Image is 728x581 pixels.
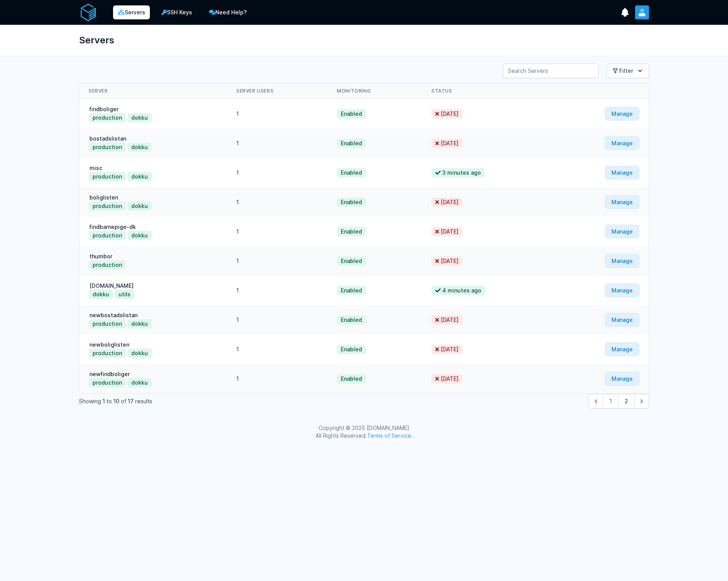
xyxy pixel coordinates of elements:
td: 1 [227,99,328,129]
button: production [89,201,126,211]
td: 1 [227,187,328,217]
a: Manage [605,225,639,238]
button: dokku [89,290,113,299]
span: 10 [113,398,119,404]
td: 1 [227,335,328,364]
span: Enabled [337,286,366,295]
td: 1 [227,276,328,305]
a: Manage [605,166,639,179]
td: 1 [227,217,328,246]
a: misc [89,165,103,171]
span: of [121,398,126,404]
th: Server Users [227,83,328,99]
button: dokku [127,113,152,122]
span: [DATE] [431,198,462,207]
input: Search Servers [503,64,599,78]
span: results [135,398,152,404]
td: 1 [227,246,328,276]
a: Manage [605,254,639,268]
img: serverAuth logo [79,3,98,22]
a: Manage [605,107,639,120]
a: Manage [605,136,639,150]
span: Enabled [337,227,366,236]
span: [DATE] [431,109,462,119]
button: dokku [127,231,152,240]
th: Monitoring [328,83,422,99]
button: show notifications [618,5,632,19]
a: newboliglisten [89,341,130,348]
a: Manage [605,372,639,385]
button: production [89,231,126,240]
button: Go to page 2 [618,394,635,409]
span: Enabled [337,315,366,325]
span: 3 minutes ago [431,168,485,177]
a: Terms of Service [367,432,411,439]
span: &laquo; Previous [589,399,603,407]
td: 1 [227,129,328,158]
button: Filter [606,64,649,78]
td: 1 [227,158,328,187]
button: production [89,349,126,358]
h1: Servers [79,31,114,50]
button: Next &raquo; [634,394,649,409]
span: Enabled [337,256,366,266]
span: [DATE] [431,139,462,148]
span: 17 [128,398,134,404]
span: Enabled [337,345,366,354]
a: Need Help? [204,5,252,20]
th: Status [422,83,553,99]
button: production [89,260,126,270]
button: production [89,113,126,122]
a: Manage [605,313,639,327]
a: newbostadslistan [89,312,138,318]
span: Showing [79,398,101,404]
span: Enabled [337,109,366,119]
a: [DOMAIN_NAME] [89,282,134,289]
button: production [89,378,126,387]
button: dokku [127,143,152,152]
button: production [89,172,126,181]
td: 1 [227,364,328,394]
a: boliglisten [89,194,119,201]
button: production [89,319,126,328]
th: Server [79,83,227,99]
a: Manage [605,284,639,297]
a: newfindboliger [89,371,130,377]
button: dokku [127,349,152,358]
button: User menu [635,5,649,19]
span: 4 minutes ago [431,286,485,295]
td: 1 [227,305,328,335]
span: 1 [603,394,618,409]
button: production [89,143,126,152]
span: [DATE] [431,256,462,266]
a: Servers [113,5,150,19]
span: Enabled [337,374,366,383]
button: dokku [127,172,152,181]
a: findboliger [89,106,119,112]
a: Manage [605,342,639,356]
a: thumbor [89,253,113,260]
span: 1 [103,398,105,404]
button: dokku [127,378,152,387]
span: Enabled [337,168,366,177]
span: to [106,398,112,404]
span: [DATE] [431,345,462,354]
button: dokku [127,201,152,211]
button: dokku [127,319,152,328]
a: Manage [605,195,639,209]
span: Enabled [337,139,366,148]
span: [DATE] [431,315,462,325]
span: [DATE] [431,227,462,236]
span: Enabled [337,198,366,207]
a: findbarnepige-dk [89,223,137,230]
nav: Pagination Navigation [79,394,649,409]
a: SSH Keys [156,5,197,20]
button: utils [115,290,134,299]
a: bostadslistan [89,135,127,142]
span: [DATE] [431,374,462,383]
